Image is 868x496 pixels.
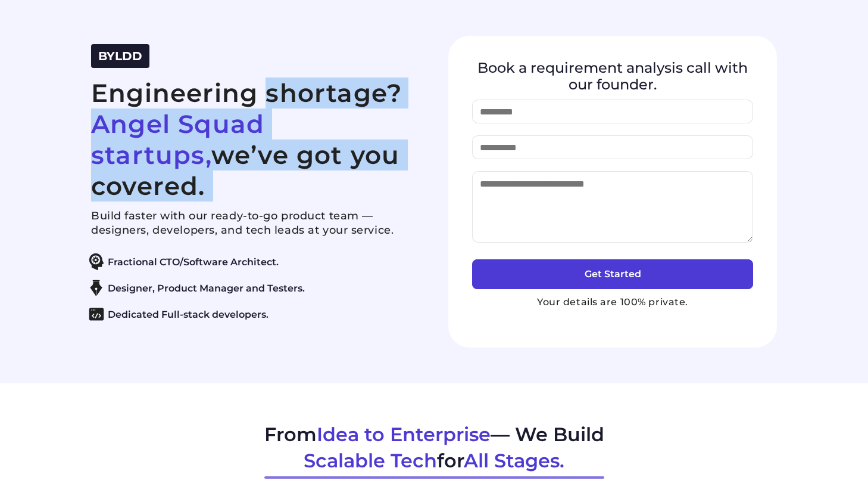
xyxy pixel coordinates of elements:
p: Build faster with our ready-to-go product team — designers, developers, and tech leads at your se... [91,209,420,237]
span: Idea to Enterprise [317,423,491,446]
h2: From — We Build for [264,421,604,474]
span: Scalable Tech [304,449,437,472]
p: Your details are 100% private. [472,295,753,309]
li: Dedicated Full-stack developers. [85,306,414,323]
a: BYLDD [98,51,142,63]
li: Fractional CTO/Software Architect. [85,253,414,270]
h4: Book a requirement analysis call with our founder. [472,60,753,92]
h2: Engineering shortage? we’ve got you covered. [91,77,420,201]
span: BYLDD [98,49,142,63]
span: All Stages. [464,449,564,472]
button: Get Started [472,259,753,289]
span: Angel Squad startups, [91,108,264,170]
li: Designer, Product Manager and Testers. [85,280,414,296]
